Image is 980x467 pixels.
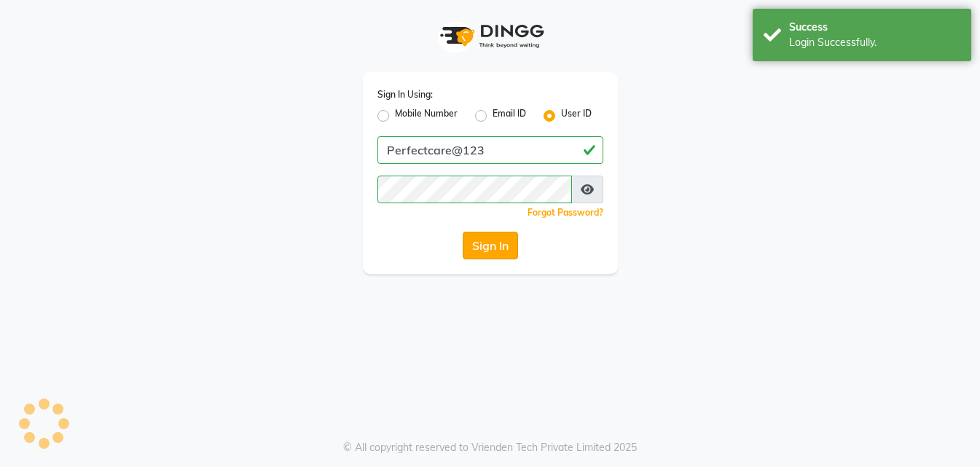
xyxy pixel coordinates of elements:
label: User ID [561,107,592,125]
div: Success [789,20,960,35]
button: Sign In [463,232,518,259]
img: logo1.svg [432,15,549,58]
div: Login Successfully. [789,35,960,50]
label: Email ID [493,107,526,125]
label: Mobile Number [395,107,458,125]
a: Forgot Password? [528,207,603,218]
input: Username [377,176,572,203]
input: Username [377,136,603,164]
label: Sign In Using: [377,88,433,101]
